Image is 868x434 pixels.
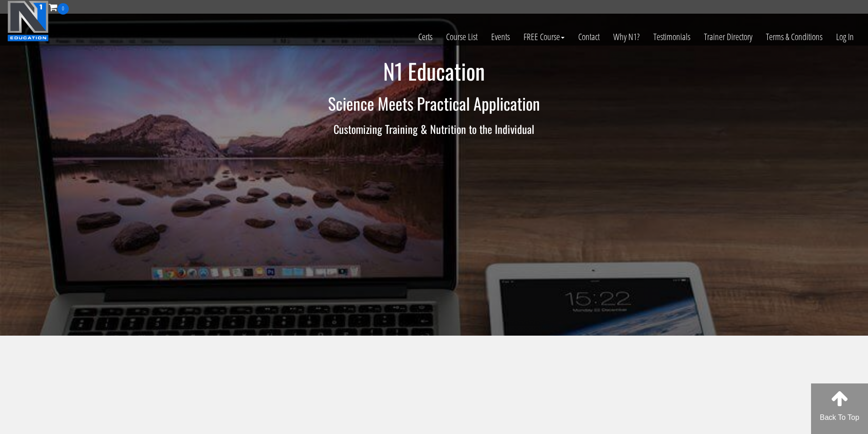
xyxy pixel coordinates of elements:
[439,15,484,59] a: Course List
[411,15,439,59] a: Certs
[168,59,701,83] h1: N1 Education
[7,0,49,41] img: n1-education
[57,3,69,15] span: 0
[829,15,861,59] a: Log In
[168,94,701,112] h2: Science Meets Practical Application
[571,15,606,59] a: Contact
[606,15,647,59] a: Why N1?
[647,15,697,59] a: Testimonials
[168,123,701,135] h3: Customizing Training & Nutrition to the Individual
[484,15,517,59] a: Events
[49,1,69,13] a: 0
[697,15,759,59] a: Trainer Directory
[517,15,571,59] a: FREE Course
[759,15,829,59] a: Terms & Conditions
